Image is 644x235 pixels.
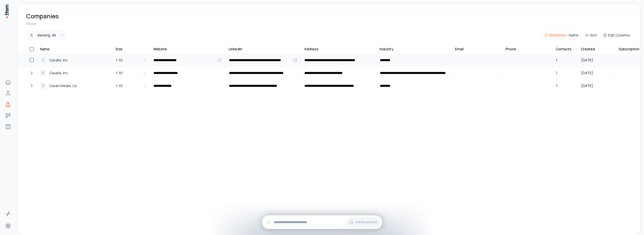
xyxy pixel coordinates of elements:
[26,21,632,26] div: 3 total
[583,32,599,39] button: Sort
[37,54,112,66] a: CCavalla, Inc.
[556,47,572,52] div: Contacts
[569,33,579,38] span: Name
[37,80,112,92] a: CCavan Media, Llc
[40,57,46,63] div: C
[3,221,13,231] a: Settings
[578,80,596,92] span: [DATE]
[553,67,560,79] span: 1
[304,47,318,52] div: Address
[542,31,581,39] button: Filtered by:Name
[115,47,123,52] div: Size
[578,67,596,79] span: [DATE]
[4,4,9,18] img: Item Brain Logo
[229,47,242,52] div: LinkedIn
[49,57,68,63] span: Cavalla, Inc.
[380,47,393,52] div: Industry
[262,215,382,229] div: Continue Chat
[37,67,112,79] a: CCavalla, Inc.
[40,83,46,89] div: C
[549,33,568,38] span: Filtered by:
[26,12,59,20] h1: Companies
[553,54,560,66] span: 1
[578,54,596,66] span: [DATE]
[49,83,77,89] span: Cavan Media, Llc
[455,47,464,52] div: Email
[608,33,630,38] span: Edit Columns
[40,47,50,52] div: Name
[3,99,13,109] a: Companies
[37,33,56,38] div: Viewing:
[581,47,595,52] div: Created
[346,217,380,227] button: Continue Chat
[590,33,597,38] span: Sort
[3,110,13,121] a: Deals
[601,32,632,39] button: Edit Columns
[3,77,13,87] a: Home
[31,83,33,89] span: 3
[3,88,13,98] a: People
[153,47,167,52] div: Website
[3,209,13,219] a: Activity
[30,70,33,76] span: 2
[355,220,377,224] span: Continue Chat
[49,70,68,76] span: Cavalla, Inc.
[505,47,516,52] div: Phone
[3,122,13,132] a: Agents
[553,80,560,92] span: 1
[40,70,46,76] div: C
